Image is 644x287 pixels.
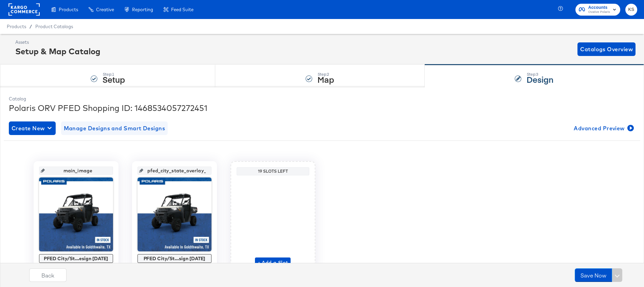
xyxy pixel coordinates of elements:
span: KS [628,6,634,14]
strong: Design [527,74,553,85]
div: Step: 1 [103,72,125,77]
div: Polaris ORV PFED Shopping ID: 1468534057272451 [9,102,635,114]
button: Create New [9,121,56,135]
div: PFED City/St...esign [DATE] [41,256,111,261]
button: KS [625,4,637,16]
span: Catalogs Overview [580,44,633,54]
div: Catalog [9,96,635,102]
span: Reporting [132,7,153,12]
div: 19 Slots Left [238,169,308,174]
button: Catalogs Overview [577,42,636,56]
span: Advanced Preview [574,123,632,133]
div: Assets [15,39,100,45]
span: Create New [12,123,53,133]
button: + Add a Slot [255,257,291,268]
span: Products [59,7,78,12]
a: Product Catalogs [35,24,73,29]
span: Creative [96,7,114,12]
div: Setup & Map Catalog [15,45,100,57]
button: Back [29,268,67,282]
button: Advanced Preview [571,121,635,135]
span: Manage Designs and Smart Designs [64,123,165,133]
strong: Setup [103,74,125,85]
strong: Map [317,74,334,85]
span: Feed Suite [171,7,194,12]
span: / [26,24,35,29]
button: Save Now [575,268,612,282]
span: Products [7,24,26,29]
div: PFED City/St...sign [DATE] [139,256,210,261]
button: Manage Designs and Smart Designs [61,121,168,135]
button: AccountsOvative Polaris [575,4,620,16]
span: Ovative Polaris [588,9,610,15]
span: Accounts [588,4,610,11]
div: Step: 3 [527,72,553,77]
div: Step: 2 [317,72,334,77]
